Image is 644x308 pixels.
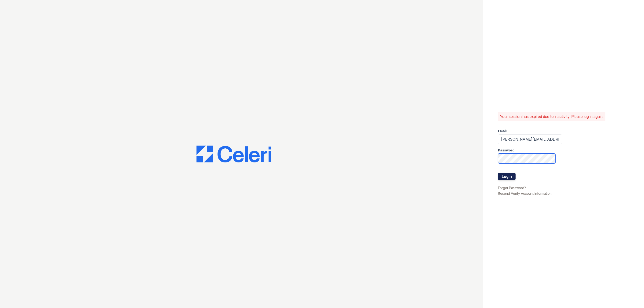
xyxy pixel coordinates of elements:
[196,146,271,162] img: CE_Logo_Blue-a8612792a0a2168367f1c8372b55b34899dd931a85d93a1a3d3e32e68fde9ad4.png
[498,191,552,195] a: Resend Verify Account Information
[498,186,526,190] a: Forgot Password?
[498,173,516,180] button: Login
[500,114,604,119] p: Your session has expired due to inactivity. Please log in again.
[498,148,514,153] label: Password
[498,129,507,133] label: Email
